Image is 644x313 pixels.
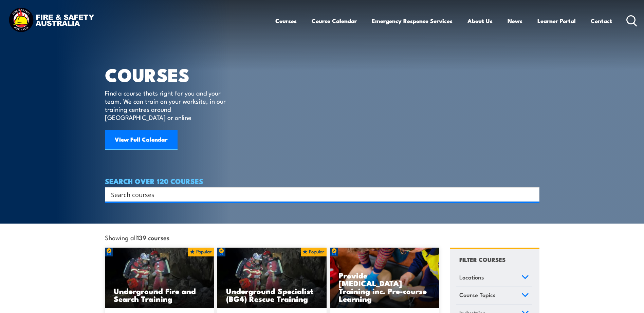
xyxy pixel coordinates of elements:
h3: Underground Fire and Search Training [114,287,205,302]
a: Learner Portal [537,12,576,30]
h3: Underground Specialist (BG4) Rescue Training [226,287,318,302]
h1: COURSES [105,66,236,82]
form: Search form [112,190,526,199]
a: News [508,12,522,30]
a: Emergency Response Services [372,12,453,30]
a: Underground Specialist (BG4) Rescue Training [217,248,327,309]
img: Underground mine rescue [217,248,327,309]
img: Low Voltage Rescue and Provide CPR [330,248,439,309]
h4: FILTER COURSES [459,255,505,264]
a: Provide [MEDICAL_DATA] Training inc. Pre-course Learning [330,248,439,309]
a: View Full Calendar [105,130,178,150]
input: Search input [111,189,525,200]
a: Course Topics [456,287,532,305]
h4: SEARCH OVER 120 COURSES [105,177,539,185]
a: About Us [467,12,493,30]
span: Course Topics [459,290,496,299]
button: Search magnifier button [528,190,537,199]
span: Locations [459,273,484,282]
h3: Provide [MEDICAL_DATA] Training inc. Pre-course Learning [339,271,430,302]
strong: 139 courses [137,233,169,242]
a: Course Calendar [312,12,357,30]
span: Showing all [105,234,169,241]
a: Underground Fire and Search Training [105,248,214,309]
img: Underground mine rescue [105,248,214,309]
a: Locations [456,269,532,287]
a: Contact [591,12,612,30]
a: Courses [275,12,297,30]
p: Find a course thats right for you and your team. We can train on your worksite, in our training c... [105,89,229,121]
